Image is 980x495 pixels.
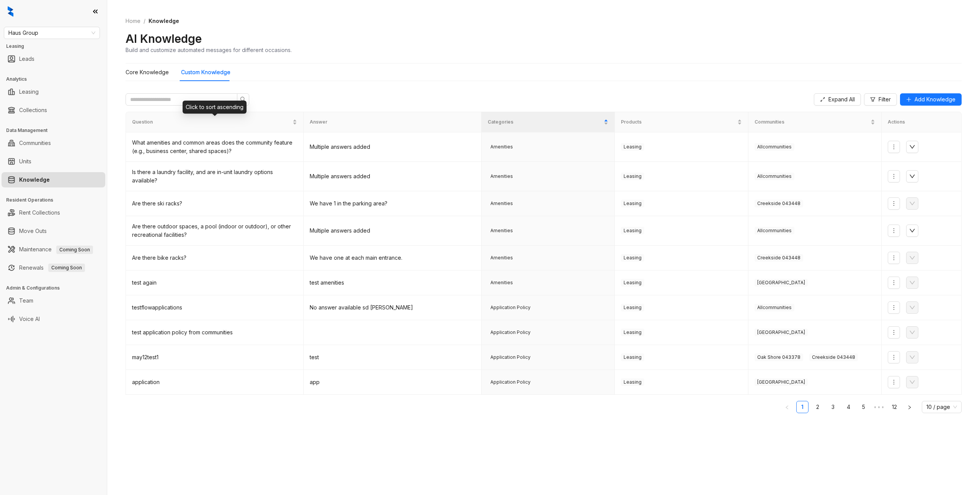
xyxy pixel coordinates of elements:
[926,401,957,413] span: 10 / page
[126,68,169,77] div: Core Knowledge
[621,143,644,151] span: Leasing
[809,353,858,361] span: Creekside 043448
[797,401,808,413] a: 1
[488,254,516,262] span: Amenities
[2,51,105,67] li: Leads
[2,205,105,220] li: Rent Collections
[488,200,516,207] span: Amenities
[304,216,481,246] td: Multiple answers added
[621,173,644,180] span: Leasing
[488,329,533,336] span: Application Policy
[2,260,105,275] li: Renewals
[488,143,516,151] span: Amenities
[2,293,105,308] li: Team
[906,97,911,102] span: plus
[2,172,105,187] li: Knowledge
[755,254,803,262] span: Creekside 043448
[842,401,854,413] li: 4
[812,401,823,413] a: 2
[891,228,897,234] span: more
[126,31,202,46] h2: AI Knowledge
[181,68,230,77] div: Custom Knowledge
[126,46,292,54] div: Build and customize automated messages for different occasions.
[748,112,882,132] th: Communities
[812,401,824,413] li: 2
[922,401,962,413] div: Page Size
[6,127,107,134] h3: Data Management
[488,173,516,180] span: Amenities
[2,103,105,118] li: Collections
[621,329,644,336] span: Leasing
[889,401,900,413] a: 12
[909,144,915,150] span: down
[621,200,644,207] span: Leasing
[755,173,794,180] span: All communities
[48,264,85,272] span: Coming Soon
[814,93,861,106] button: Expand All
[2,242,105,257] li: Maintenance
[6,285,107,291] h3: Admin & Configurations
[132,303,297,312] div: testflowapplications
[891,379,897,385] span: more
[19,51,34,67] a: Leads
[304,270,481,295] td: test amenities
[304,295,481,320] td: No answer available sd [PERSON_NAME]
[615,112,748,132] th: Products
[2,84,105,99] li: Leasing
[891,329,897,335] span: more
[2,311,105,327] li: Voice AI
[132,119,291,126] span: Question
[857,401,870,413] li: 5
[785,405,789,410] span: left
[879,95,891,104] span: Filter
[488,378,533,386] span: Application Policy
[124,17,142,25] a: Home
[755,329,808,336] span: [GEOGRAPHIC_DATA]
[304,345,481,370] td: test
[903,401,916,413] li: Next Page
[891,200,897,207] span: more
[132,168,297,185] div: Is there a laundry facility, and are in-unit laundry options available?
[304,112,481,132] th: Answer
[126,112,304,132] th: Question
[891,354,897,360] span: more
[621,254,644,262] span: Leasing
[304,162,481,191] td: Multiple answers added
[903,401,916,413] button: right
[6,43,107,50] h3: Leasing
[796,401,808,413] li: 1
[621,378,644,386] span: Leasing
[132,328,297,337] div: test application policy from communities
[621,227,644,234] span: Leasing
[19,172,50,187] a: Knowledge
[19,260,85,275] a: RenewalsComing Soon
[900,93,962,106] button: Add Knowledge
[882,112,962,132] th: Actions
[755,353,803,361] span: Oak Shore 043378
[843,401,854,413] a: 4
[891,280,897,286] span: more
[19,103,47,118] a: Collections
[907,405,912,410] span: right
[827,401,839,413] li: 3
[2,154,105,169] li: Units
[8,6,13,17] img: logo
[19,135,51,151] a: Communities
[888,401,900,413] li: 12
[488,119,602,126] span: Categories
[873,401,885,413] li: Next 5 Pages
[755,143,794,151] span: All communities
[2,135,105,151] li: Communities
[621,304,644,311] span: Leasing
[304,370,481,395] td: app
[56,246,93,254] span: Coming Soon
[755,200,803,207] span: Creekside 043448
[781,401,793,413] li: Previous Page
[909,173,915,179] span: down
[755,378,808,386] span: [GEOGRAPHIC_DATA]
[488,353,533,361] span: Application Policy
[891,144,897,150] span: more
[870,97,875,102] span: filter
[149,18,179,24] span: Knowledge
[891,173,897,179] span: more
